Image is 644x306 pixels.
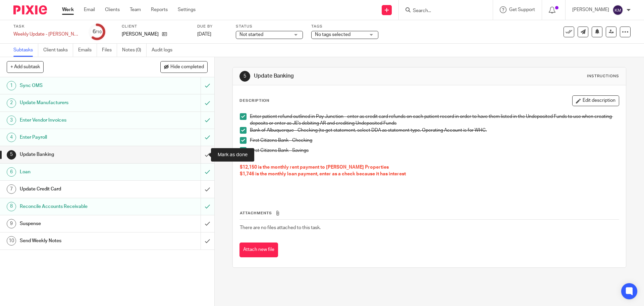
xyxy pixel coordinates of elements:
[7,81,16,90] div: 1
[250,137,619,144] p: First Citizens Bank - Checking
[13,24,80,29] label: Task
[151,6,168,13] a: Reports
[20,202,136,212] h1: Reconcile Accounts Receivable
[62,6,74,13] a: Work
[250,113,619,127] p: Enter patient refund outlined in Pay Junction - enter as credit card refunds on each patient reco...
[20,132,136,142] h1: Enter Payroll
[250,147,619,154] p: First Citizens Bank - Savings
[239,243,278,258] button: Attach new file
[20,219,136,229] h1: Suspense
[13,44,38,57] a: Subtasks
[13,5,47,14] img: Pixie
[20,98,136,108] h1: Update Manufacturers
[78,44,97,57] a: Emails
[96,30,102,34] small: /10
[178,6,196,13] a: Settings
[587,74,619,79] div: Instructions
[197,32,211,37] span: [DATE]
[7,133,16,142] div: 4
[7,236,16,246] div: 10
[509,7,535,12] span: Get Support
[20,236,136,246] h1: Send Weekly Notes
[43,44,73,57] a: Client tasks
[239,32,263,37] span: Not started
[7,202,16,211] div: 8
[130,6,141,13] a: Team
[13,31,80,38] div: Weekly Update - Beauchamp
[7,98,16,108] div: 2
[105,6,120,13] a: Clients
[236,24,303,29] label: Status
[20,115,136,125] h1: Enter Vendor Invoices
[7,150,16,160] div: 5
[315,32,351,37] span: No tags selected
[93,28,102,36] div: 6
[20,81,136,91] h1: Sync OMS
[239,98,269,103] p: Description
[250,127,619,134] p: Bank of Albuquerque - Checking (to get statement, select DDA as statement type. Operating Account...
[13,31,80,38] div: Weekly Update - [PERSON_NAME]
[122,31,159,38] p: [PERSON_NAME]
[20,167,136,177] h1: Loan
[170,64,204,70] span: Hide completed
[152,44,177,57] a: Audit logs
[572,6,609,13] p: [PERSON_NAME]
[240,165,389,170] span: $12,150 is the monthly rent payment to [PERSON_NAME] Properties
[7,116,16,125] div: 3
[84,6,95,13] a: Email
[20,184,136,194] h1: Update Credit Card
[612,5,623,15] img: svg%3E
[254,73,444,80] h1: Update Banking
[20,149,136,160] h1: Update Banking
[240,172,406,176] span: $1,746 is the monthly loan payment, enter as a check because it has interest
[122,24,189,29] label: Client
[240,225,321,230] span: There are no files attached to this task.
[412,8,473,14] input: Search
[240,211,272,215] span: Attachments
[7,61,44,73] button: + Add subtask
[311,24,378,29] label: Tags
[7,219,16,228] div: 9
[102,44,117,57] a: Files
[197,24,227,29] label: Due by
[572,95,619,106] button: Edit description
[239,71,250,82] div: 5
[7,184,16,194] div: 7
[160,61,208,73] button: Hide completed
[122,44,147,57] a: Notes (0)
[7,167,16,177] div: 6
